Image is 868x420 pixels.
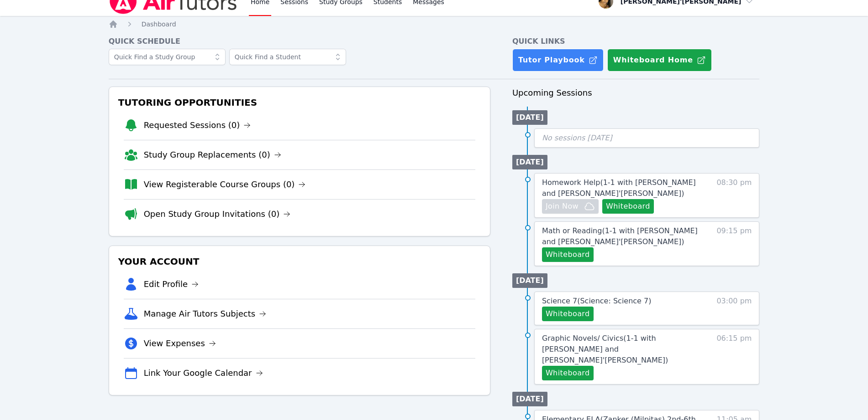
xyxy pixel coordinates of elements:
button: Whiteboard [542,366,594,380]
button: Whiteboard [542,247,594,262]
span: Science 7 ( Science: Science 7 ) [542,297,652,305]
a: Manage Air Tutors Subjects [144,307,267,320]
h4: Quick Schedule [109,36,490,47]
a: Open Study Group Invitations (0) [144,208,291,220]
span: 09:15 pm [716,225,752,262]
span: Math or Reading ( 1-1 with [PERSON_NAME] and [PERSON_NAME]'[PERSON_NAME] ) [542,226,698,246]
span: Dashboard [142,20,176,28]
li: [DATE] [512,155,547,169]
span: Join Now [546,201,579,212]
a: Tutor Playbook [512,49,604,72]
a: Dashboard [142,20,176,29]
a: Requested Sessions (0) [144,119,251,132]
span: 03:00 pm [716,296,752,321]
button: Whiteboard [542,307,594,321]
h3: Upcoming Sessions [512,87,760,99]
a: Homework Help(1-1 with [PERSON_NAME] and [PERSON_NAME]'[PERSON_NAME]) [542,177,700,199]
a: View Registerable Course Groups (0) [144,178,306,191]
a: Link Your Google Calendar [144,367,263,379]
li: [DATE] [512,392,547,406]
span: No sessions [DATE] [542,133,612,142]
h4: Quick Links [512,36,760,47]
a: Edit Profile [144,278,199,291]
a: Graphic Novels/ Civics(1-1 with [PERSON_NAME] and [PERSON_NAME]'[PERSON_NAME]) [542,333,700,366]
h3: Your Account [116,253,483,270]
a: Study Group Replacements (0) [144,149,281,161]
input: Quick Find a Student [229,49,346,65]
a: View Expenses [144,337,216,350]
span: 06:15 pm [716,333,752,380]
button: Whiteboard [602,199,654,214]
button: Join Now [542,199,599,214]
h3: Tutoring Opportunities [116,94,483,111]
a: Math or Reading(1-1 with [PERSON_NAME] and [PERSON_NAME]'[PERSON_NAME]) [542,225,700,247]
span: 08:30 pm [716,177,752,214]
input: Quick Find a Study Group [109,49,226,65]
nav: Breadcrumb [109,20,760,29]
a: Science 7(Science: Science 7) [542,296,652,307]
button: Whiteboard Home [607,49,712,72]
span: Graphic Novels/ Civics ( 1-1 with [PERSON_NAME] and [PERSON_NAME]'[PERSON_NAME] ) [542,334,668,364]
li: [DATE] [512,273,547,288]
li: [DATE] [512,110,547,125]
span: Homework Help ( 1-1 with [PERSON_NAME] and [PERSON_NAME]'[PERSON_NAME] ) [542,178,696,198]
